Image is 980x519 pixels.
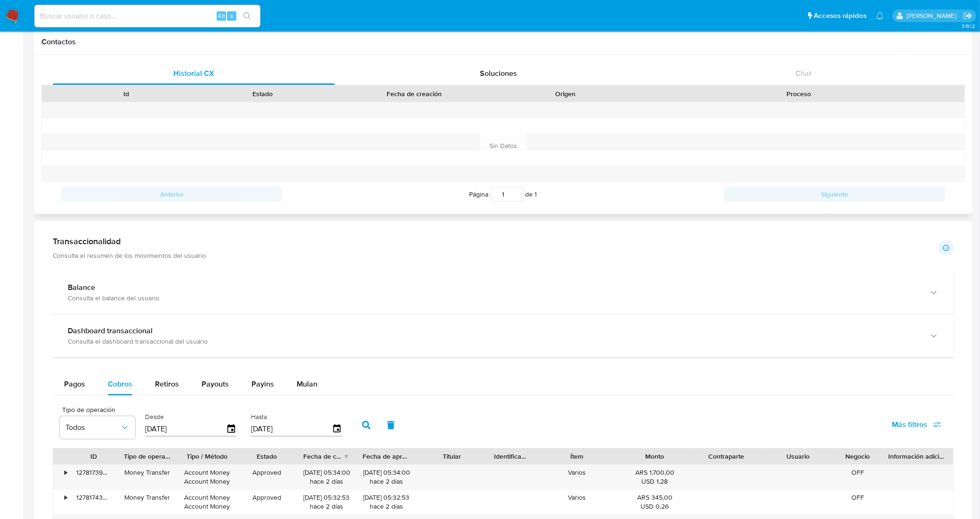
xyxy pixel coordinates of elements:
h1: Contactos [41,37,965,47]
button: search-icon [237,9,257,23]
span: Chat [795,68,811,79]
div: Id [65,89,188,99]
a: Notificaciones [876,12,884,20]
span: Página de [470,187,537,202]
button: Anterior [61,187,282,202]
div: Fecha de creación [337,89,491,99]
span: Accesos rápidos [814,11,867,21]
span: Historial CX [173,68,214,79]
button: Siguiente [724,187,945,202]
div: Origen [504,89,627,99]
span: Alt [218,11,225,20]
p: leandro.caroprese@mercadolibre.com [907,11,960,20]
span: 1 [535,189,537,199]
span: s [230,11,233,20]
div: Estado [201,89,324,99]
span: 3.161.2 [962,22,975,30]
div: Proceso [640,89,958,99]
a: Salir [963,11,973,21]
input: Buscar usuario o caso... [34,10,260,22]
span: Soluciones [480,68,517,79]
